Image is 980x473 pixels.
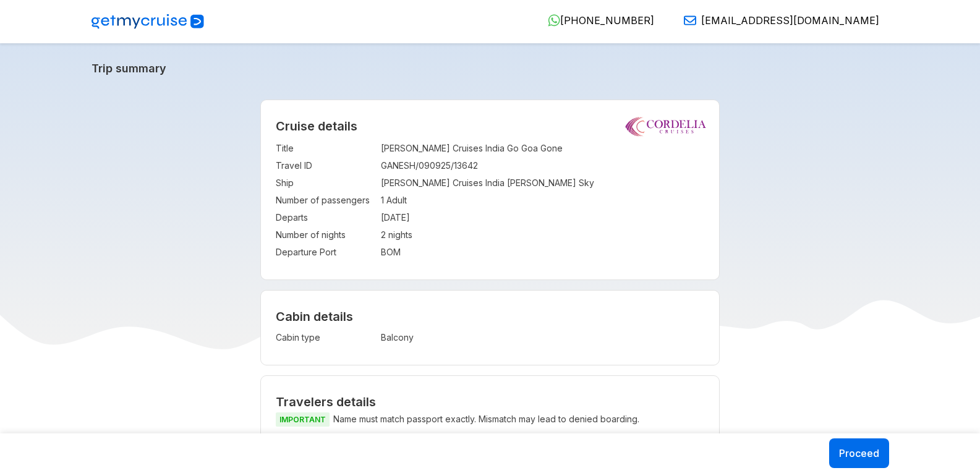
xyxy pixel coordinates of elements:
[276,244,375,261] td: Departure Port
[538,14,654,27] a: [PHONE_NUMBER]
[674,14,879,27] a: [EMAIL_ADDRESS][DOMAIN_NAME]
[381,174,704,192] td: [PERSON_NAME] Cruises India [PERSON_NAME] Sky
[701,14,879,27] span: [EMAIL_ADDRESS][DOMAIN_NAME]
[375,226,381,244] td: :
[92,62,889,75] a: Trip summary
[276,157,375,174] td: Travel ID
[276,412,704,427] p: Name must match passport exactly. Mismatch may lead to denied boarding.
[276,309,704,324] h4: Cabin details
[276,329,375,346] td: Cabin type
[276,209,375,226] td: Departs
[381,329,608,346] td: Balcony
[375,329,381,346] td: :
[548,14,560,27] img: WhatsApp
[375,192,381,209] td: :
[276,226,375,244] td: Number of nights
[276,394,704,409] h2: Travelers details
[276,140,375,157] td: Title
[276,174,375,192] td: Ship
[276,192,375,209] td: Number of passengers
[375,244,381,261] td: :
[381,226,704,244] td: 2 nights
[829,438,889,468] button: Proceed
[381,157,704,174] td: GANESH/090925/13642
[375,157,381,174] td: :
[375,209,381,226] td: :
[375,140,381,157] td: :
[375,174,381,192] td: :
[276,119,704,134] h2: Cruise details
[381,209,704,226] td: [DATE]
[276,412,330,427] span: IMPORTANT
[560,14,654,27] span: [PHONE_NUMBER]
[684,14,696,27] img: Email
[381,140,704,157] td: [PERSON_NAME] Cruises India Go Goa Gone
[381,244,704,261] td: BOM
[381,192,704,209] td: 1 Adult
